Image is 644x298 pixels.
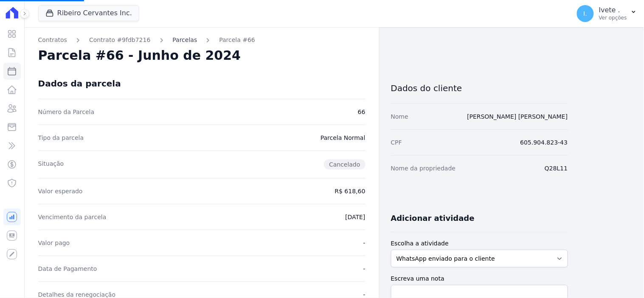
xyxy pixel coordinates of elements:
[38,5,139,21] button: Ribeiro Cervantes Inc.
[391,213,475,223] h3: Adicionar atividade
[391,83,568,93] h3: Dados do cliente
[599,6,627,14] p: Ivete .
[38,239,70,247] dt: Valor pago
[391,239,568,248] label: Escolha a atividade
[358,108,366,116] dd: 66
[321,134,366,142] dd: Parcela Normal
[391,274,568,283] label: Escreva uma nota
[38,159,64,170] dt: Situação
[545,164,568,173] dd: Q28L11
[38,134,84,142] dt: Tipo da parcela
[570,2,644,25] button: I. Ivete . Ver opções
[38,213,107,221] dt: Vencimento da parcela
[391,112,408,121] dt: Nome
[335,187,366,195] dd: R$ 618,60
[391,164,456,173] dt: Nome da propriedade
[38,187,83,195] dt: Valor esperado
[38,108,95,116] dt: Número da Parcela
[38,36,67,45] a: Contratos
[345,213,365,221] dd: [DATE]
[38,36,366,45] nav: Breadcrumb
[363,239,366,247] dd: -
[38,78,121,89] div: Dados da parcela
[599,14,627,21] p: Ver opções
[173,36,197,45] a: Parcelas
[38,48,241,63] h2: Parcela #66 - Junho de 2024
[324,159,365,170] span: Cancelado
[89,36,151,45] a: Contrato #9fdb7216
[391,138,402,147] dt: CPF
[467,113,568,120] a: [PERSON_NAME] [PERSON_NAME]
[38,265,97,273] dt: Data de Pagamento
[219,36,255,45] a: Parcela #66
[520,138,568,147] dd: 605.904.823-43
[584,11,588,17] span: I.
[363,265,366,273] dd: -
